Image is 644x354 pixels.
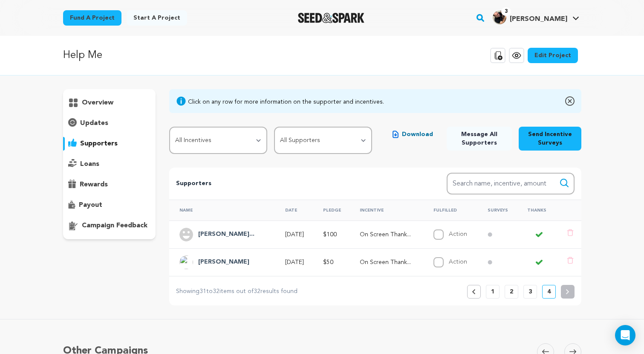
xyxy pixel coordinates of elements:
a: Fund a project [63,10,121,26]
img: 203eb61cc878ce85.jpg [493,11,506,24]
button: 4 [542,285,556,299]
span: $50 [323,259,333,265]
button: updates [63,116,156,130]
p: 4 [547,287,551,296]
span: 32 [213,288,219,294]
span: Message All Supporters [453,130,505,147]
th: Surveys [477,200,517,221]
button: campaign feedback [63,219,156,232]
h4: Rosalind Napoli/ Nareg Burr [198,229,254,240]
label: Action [449,259,467,265]
div: Click on any row for more information on the supporter and incentives. [188,98,384,106]
p: payout [79,200,102,210]
input: Search name, incentive, amount [447,173,575,194]
button: 3 [523,285,537,299]
button: overview [63,96,156,110]
th: Date [275,200,313,221]
a: Seed&Spark Homepage [298,13,365,23]
button: rewards [63,178,156,192]
p: overview [82,98,113,108]
a: Start a project [127,10,187,26]
p: loans [80,159,99,169]
p: Help Me [63,48,102,63]
button: Message All Supporters [447,127,512,151]
span: Download [402,130,433,139]
th: Fulfilled [423,200,477,221]
button: 2 [505,285,518,299]
p: campaign feedback [82,221,147,231]
p: updates [80,118,108,128]
p: Supporters [176,179,419,189]
th: Name [169,200,275,221]
img: user.png [179,228,193,241]
img: Seed&Spark Logo Dark Mode [298,13,365,23]
p: On Screen Thank you [360,258,418,267]
label: Action [449,231,467,237]
button: loans [63,157,156,171]
div: Open Intercom Messenger [615,325,635,345]
h4: Lane Beki [198,257,249,267]
p: 2 [510,287,513,296]
span: $100 [323,232,337,238]
p: 3 [528,287,532,296]
p: On Screen Thank you [360,230,418,239]
button: 1 [486,285,500,299]
a: Edit Project [528,48,578,63]
span: [PERSON_NAME] [510,16,567,23]
th: Thanks [517,200,557,221]
p: [DATE] [285,230,308,239]
img: ACg8ocJ1BCn8VfRcT5s6eQQWWDG0iWcLGr-o4GOFs-wvRBZgq799JO5FxA=s96-c [179,255,193,269]
span: Matt R.'s Profile [491,9,581,27]
p: supporters [80,139,118,149]
span: 31 [199,288,206,294]
th: Pledge [313,200,349,221]
img: close-o.svg [565,96,575,106]
button: Send Incentive Surveys [519,127,581,151]
p: Showing to items out of results found [176,287,297,297]
button: supporters [63,137,156,151]
a: Matt R.'s Profile [491,9,581,24]
button: Download [386,127,440,142]
p: 1 [491,287,494,296]
div: Matt R.'s Profile [493,11,567,24]
p: [DATE] [285,258,308,267]
span: 3 [501,7,511,16]
button: payout [63,198,156,212]
th: Incentive [349,200,423,221]
p: rewards [80,180,108,190]
span: 32 [254,288,260,294]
